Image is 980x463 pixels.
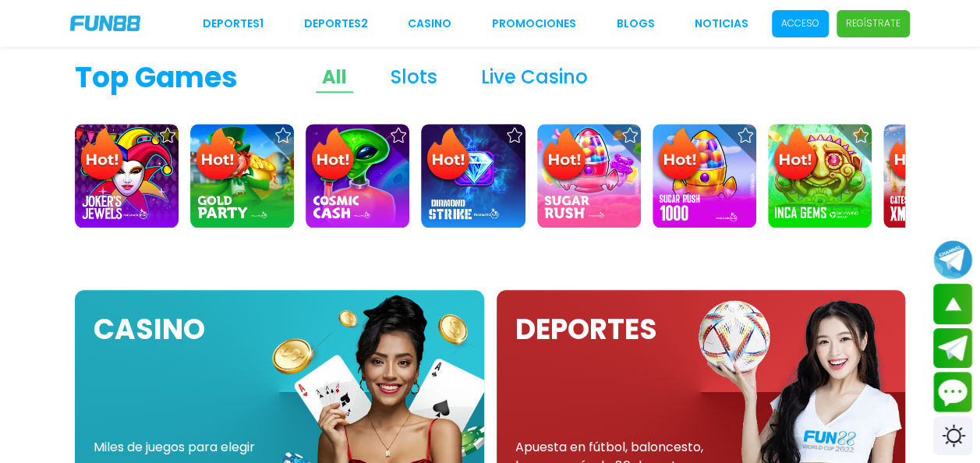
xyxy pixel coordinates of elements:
button: Join telegram channel [933,239,972,280]
img: Diamond Strike [421,124,525,228]
p: CASINO [94,309,205,351]
button: scroll up [933,284,972,324]
img: Hot [654,125,705,186]
a: NOTICIAS [695,16,748,32]
img: Inca Gems [768,124,872,228]
span: All [316,63,353,93]
a: BLOGS [616,16,654,32]
a: Deportes1 [203,16,264,32]
img: Sugar Rush 1000 [653,124,756,228]
div: Switch theme [933,416,972,455]
h1: Top Games [75,57,238,99]
img: Hot [769,125,820,186]
img: Sugar Rush [537,124,641,228]
p: Regístrate [846,16,900,30]
a: Deportes2 [304,16,368,32]
img: Hot [76,125,127,186]
a: Promociones [492,16,576,32]
img: Joker's Jewels [75,124,179,228]
img: Cosmic Cash [306,124,409,228]
img: Gold Party [190,124,294,228]
img: Hot [192,125,242,186]
a: CASINO [408,16,451,32]
span: Live Casino [475,63,594,93]
button: Contact customer service [933,372,972,412]
img: Hot [885,125,936,186]
img: Hot [423,125,473,186]
p: Acceso [781,16,819,30]
span: Slots [384,63,444,93]
p: DEPORTES [515,309,657,351]
img: Hot [307,125,358,186]
button: Join telegram [933,328,972,369]
img: Company Logo [70,16,140,31]
img: Hot [539,125,589,186]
